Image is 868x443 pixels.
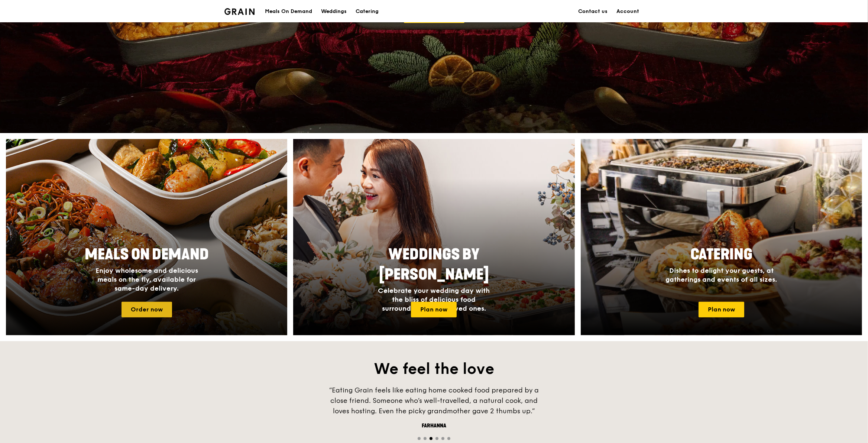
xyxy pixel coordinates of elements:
span: Go to slide 5 [441,437,444,440]
div: “Eating Grain feels like eating home cooked food prepared by a close friend. Someone who’s well-t... [323,385,545,416]
img: weddings-card.4f3003b8.jpg [293,139,574,335]
span: Go to slide 6 [447,437,450,440]
span: Catering [690,246,752,263]
img: Grain [224,8,255,15]
span: Go to slide 1 [418,437,421,440]
a: Plan now [411,302,457,317]
a: Plan now [699,302,744,317]
div: Farhanna [323,422,545,430]
a: Weddings by [PERSON_NAME]Celebrate your wedding day with the bliss of delicious food surrounded b... [293,139,574,335]
div: Catering [356,0,379,23]
div: Meals On Demand [265,0,312,23]
div: Weddings [321,0,347,23]
span: Go to slide 2 [424,437,427,440]
a: Weddings [317,0,351,23]
span: Go to slide 4 [435,437,438,440]
span: Dishes to delight your guests, at gatherings and events of all sizes. [665,266,777,284]
span: Weddings by [PERSON_NAME] [379,246,489,284]
a: Order now [122,302,172,317]
a: Meals On DemandEnjoy wholesome and delicious meals on the fly, available for same-day delivery.Or... [6,139,287,335]
span: Meals On Demand [85,246,209,263]
a: Contact us [574,0,612,23]
a: Account [612,0,644,23]
img: catering-card.e1cfaf3e.jpg [581,139,862,335]
span: Enjoy wholesome and delicious meals on the fly, available for same-day delivery. [95,266,198,292]
span: Celebrate your wedding day with the bliss of delicious food surrounded by your loved ones. [378,287,490,313]
a: CateringDishes to delight your guests, at gatherings and events of all sizes.Plan now [581,139,862,335]
span: Go to slide 3 [430,437,433,440]
a: Catering [351,0,383,23]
